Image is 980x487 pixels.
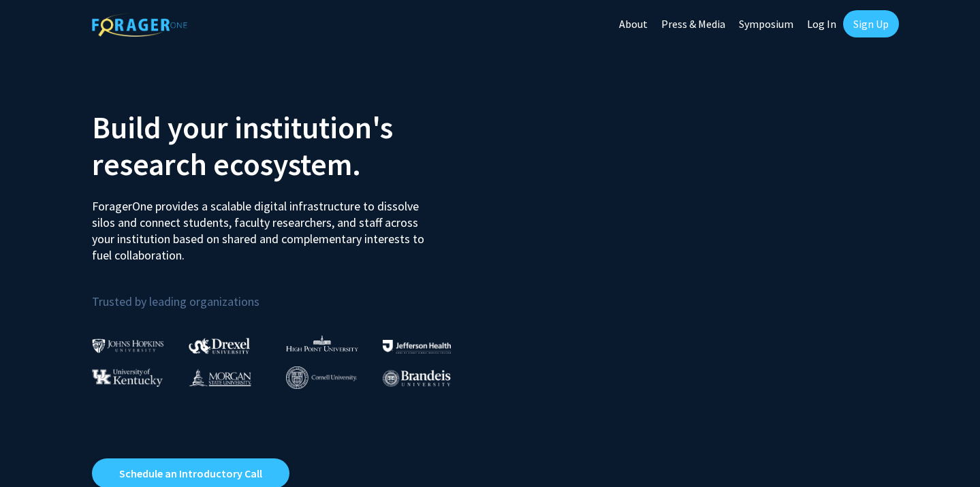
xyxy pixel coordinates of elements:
img: Drexel University [189,338,250,354]
img: Thomas Jefferson University [383,340,451,353]
p: Trusted by leading organizations [92,274,480,312]
img: ForagerOne Logo [92,13,187,37]
img: Morgan State University [189,368,251,386]
img: Brandeis University [383,370,451,387]
img: Johns Hopkins University [92,339,164,353]
h2: Build your institution's research ecosystem. [92,109,480,183]
a: Sign Up [843,10,899,37]
img: Cornell University [286,366,357,389]
img: High Point University [286,335,358,351]
p: ForagerOne provides a scalable digital infrastructure to dissolve silos and connect students, fac... [92,188,434,264]
img: University of Kentucky [92,368,163,387]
